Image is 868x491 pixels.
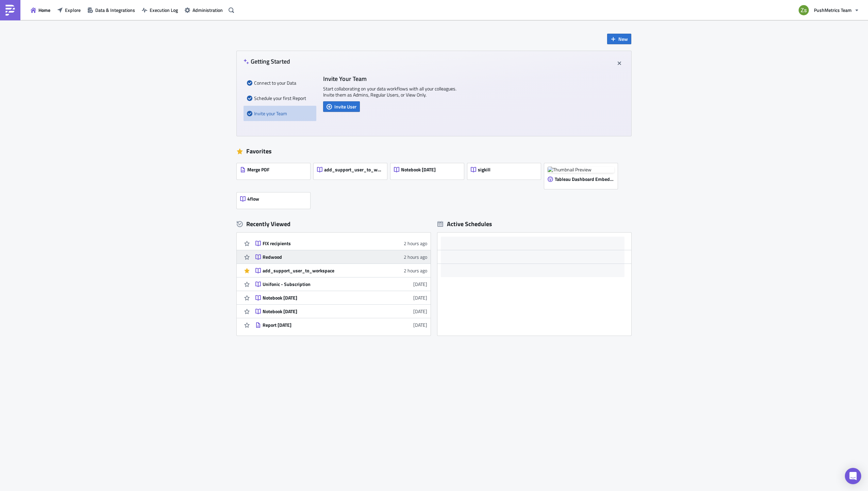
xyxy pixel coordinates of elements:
[237,160,314,189] a: Merge PDF
[54,5,84,15] button: Explore
[263,308,382,315] div: Notebook [DATE]
[413,321,427,328] time: 2025-09-22T13:01:02Z
[5,5,16,16] img: PushMetrics
[247,75,313,90] div: Connect to your Data
[181,5,226,15] button: Administration
[618,35,628,43] span: New
[65,6,81,14] span: Explore
[247,167,269,173] span: Merge PDF
[247,106,313,121] div: Invite your Team
[404,240,427,247] time: 2025-09-29T11:00:04Z
[95,6,135,14] span: Data & Integrations
[814,6,852,14] span: PushMetrics Team
[548,167,614,173] img: Thumbnail Preview
[138,5,181,15] button: Execution Log
[237,189,314,209] a: 4flow
[193,6,223,14] span: Administration
[255,264,427,277] a: add_support_user_to_workspace2 hours ago
[323,75,459,82] h4: Invite Your Team
[555,176,614,182] span: Tableau Dashboard Embed [DATE]
[263,268,382,274] div: add_support_user_to_workspace
[255,305,427,318] a: Notebook [DATE][DATE]
[244,58,290,65] h4: Getting Started
[263,281,382,287] div: Unifonic - Subscription
[845,468,861,484] div: Open Intercom Messenger
[255,318,427,332] a: Report [DATE][DATE]
[334,103,356,110] span: Invite User
[607,34,631,44] button: New
[795,3,863,18] button: PushMetrics Team
[413,281,427,288] time: 2025-09-26T06:43:03Z
[413,294,427,301] time: 2025-09-25T14:16:22Z
[263,254,382,260] div: Redwood
[237,146,631,156] div: Favorites
[798,4,809,16] img: Avatar
[404,253,427,260] time: 2025-09-29T10:51:56Z
[314,160,390,189] a: add_support_user_to_workspace
[478,167,490,173] span: sigkill
[255,250,427,264] a: Redwood2 hours ago
[263,322,382,328] div: Report [DATE]
[390,160,467,189] a: Notebook [DATE]
[324,167,383,173] span: add_support_user_to_workspace
[38,6,50,14] span: Home
[437,220,492,228] div: Active Schedules
[255,237,427,250] a: FIX recipients2 hours ago
[84,5,138,15] button: Data & Integrations
[247,90,313,106] div: Schedule your first Report
[237,219,431,229] div: Recently Viewed
[247,196,259,202] span: 4flow
[401,167,436,173] span: Notebook [DATE]
[467,160,544,189] a: sigkill
[263,240,382,247] div: FIX recipients
[263,295,382,301] div: Notebook [DATE]
[404,267,427,274] time: 2025-09-29T10:41:09Z
[150,6,178,14] span: Execution Log
[255,291,427,304] a: Notebook [DATE][DATE]
[255,277,427,291] a: Unifonic - Subscription[DATE]
[323,101,360,112] button: Invite User
[27,5,54,15] button: Home
[323,86,459,98] p: Start collaborating on your data workflows with all your colleagues. Invite them as Admins, Regul...
[413,308,427,315] time: 2025-09-23T07:07:49Z
[544,160,621,189] a: Thumbnail PreviewTableau Dashboard Embed [DATE]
